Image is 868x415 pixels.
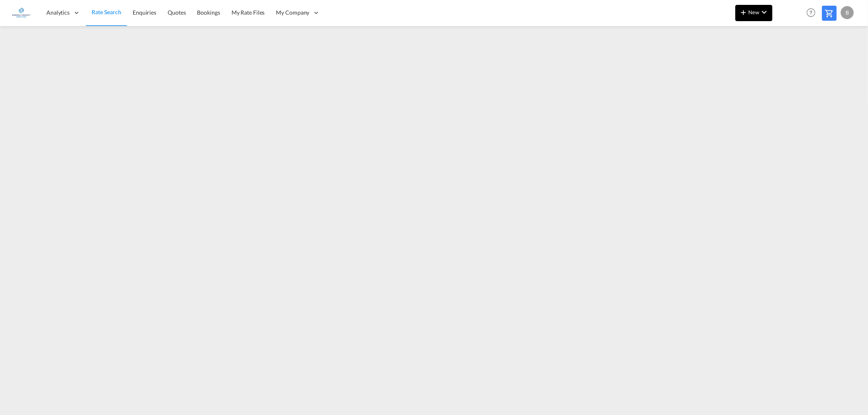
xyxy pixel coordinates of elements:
span: Quotes [168,9,186,16]
img: e1326340b7c511ef854e8d6a806141ad.jpg [12,4,31,22]
div: B [841,6,854,19]
span: New [739,9,769,15]
span: My Rate Files [232,9,265,16]
button: icon-plus 400-fgNewicon-chevron-down [735,5,772,21]
span: Rate Search [92,9,121,15]
span: Help [804,6,818,20]
span: Analytics [46,9,70,17]
span: Bookings [197,9,220,16]
span: My Company [276,9,309,17]
md-icon: icon-chevron-down [759,7,769,17]
span: Enquiries [133,9,156,16]
div: Help [804,6,822,20]
md-icon: icon-plus 400-fg [739,7,748,17]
